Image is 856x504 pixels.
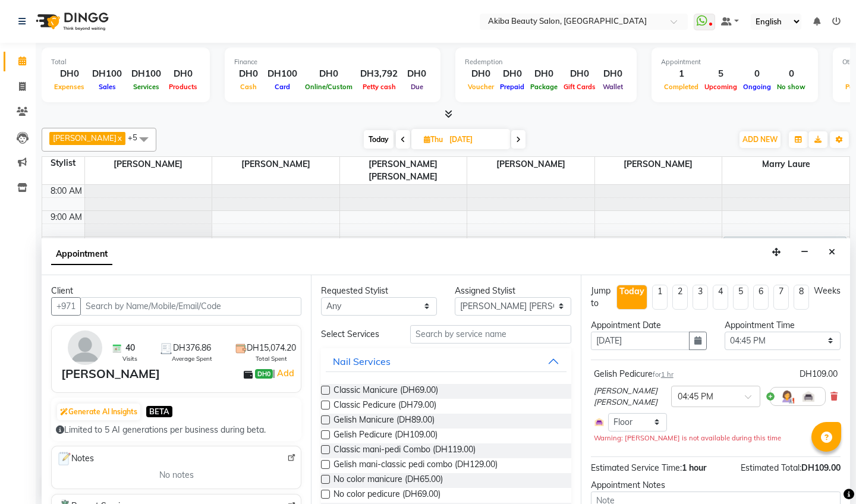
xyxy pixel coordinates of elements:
[455,285,571,297] div: Assigned Stylist
[130,83,162,91] span: Services
[146,406,172,417] span: BETA
[652,285,668,310] li: 1
[56,451,94,467] span: Notes
[53,133,117,143] span: [PERSON_NAME]
[742,135,778,144] span: ADD NEW
[591,332,690,350] input: yyyy-mm-dd
[467,157,594,172] span: [PERSON_NAME]
[465,57,627,67] div: Redemption
[159,469,194,481] span: No notes
[801,462,841,473] span: DH109.00
[661,67,701,81] div: 1
[497,83,527,91] span: Prepaid
[321,285,437,297] div: Requested Stylist
[51,244,112,265] span: Appointment
[166,67,200,81] div: DH0
[739,131,781,148] button: ADD NEW
[527,83,561,91] span: Package
[51,57,200,67] div: Total
[302,67,355,81] div: DH0
[312,328,401,341] div: Select Services
[273,368,296,379] span: |
[51,67,87,81] div: DH0
[125,342,135,354] span: 40
[421,135,446,144] span: Thu
[682,462,706,473] span: 1 hour
[212,157,339,172] span: [PERSON_NAME]
[234,67,263,81] div: DH0
[753,285,769,310] li: 6
[619,285,644,298] div: Today
[594,368,674,380] div: Gelish Pedicure
[80,297,301,316] input: Search by Name/Mobile/Email/Code
[237,83,260,91] span: Cash
[326,351,566,372] button: Nail Services
[561,67,599,81] div: DH0
[497,67,527,81] div: DH0
[661,370,674,379] span: 1 hr
[333,458,498,473] span: Gelish mani-classic pedi combo (DH129.00)
[127,67,166,81] div: DH100
[661,83,701,91] span: Completed
[823,243,841,262] button: Close
[780,389,794,404] img: Hairdresser.png
[465,67,497,81] div: DH0
[661,57,808,67] div: Appointment
[801,389,816,404] img: Interior.png
[272,83,293,91] span: Card
[713,285,728,310] li: 4
[96,83,119,91] span: Sales
[42,157,84,169] div: Stylist
[591,479,841,492] div: Appointment Notes
[51,297,81,316] button: +971
[57,404,140,420] button: Generate AI Insights
[672,285,688,310] li: 2
[43,237,84,250] div: 10:00 AM
[599,67,627,81] div: DH0
[594,417,605,427] img: Interior.png
[247,342,296,354] span: DH15,074.20
[740,67,774,81] div: 0
[693,285,708,310] li: 3
[302,83,355,91] span: Online/Custom
[594,385,666,408] span: [PERSON_NAME] [PERSON_NAME]
[653,370,674,379] small: for
[402,67,431,81] div: DH0
[172,354,212,363] span: Average Spent
[87,67,127,81] div: DH100
[234,57,431,67] div: Finance
[724,237,846,248] div: Chidi Asledy, 10:00 AM-10:30 AM, Single braids removal from
[30,5,112,38] img: logo
[446,131,505,149] input: 2025-09-04
[594,434,781,442] small: Warning: [PERSON_NAME] is not available during this time
[56,424,297,436] div: Limited to 5 AI generations per business during beta.
[255,369,273,379] span: DH0
[173,342,211,354] span: DH376.86
[701,83,740,91] span: Upcoming
[333,488,440,503] span: No color pedicure (DH69.00)
[591,319,707,332] div: Appointment Date
[774,67,808,81] div: 0
[355,67,402,81] div: DH3,792
[806,456,844,492] iframe: chat widget
[61,365,160,383] div: [PERSON_NAME]
[364,130,394,149] span: Today
[465,83,497,91] span: Voucher
[333,384,438,399] span: Classic Manicure (DH69.00)
[408,83,426,91] span: Due
[794,285,809,310] li: 8
[333,473,443,488] span: No color manicure (DH65.00)
[51,83,87,91] span: Expenses
[740,83,774,91] span: Ongoing
[48,211,84,223] div: 9:00 AM
[117,133,122,143] a: x
[561,83,599,91] span: Gift Cards
[773,285,789,310] li: 7
[68,330,102,365] img: avatar
[51,285,301,297] div: Client
[256,354,287,363] span: Total Spent
[340,157,467,184] span: [PERSON_NAME] [PERSON_NAME]
[600,83,626,91] span: Wallet
[85,157,212,172] span: [PERSON_NAME]
[701,67,740,81] div: 5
